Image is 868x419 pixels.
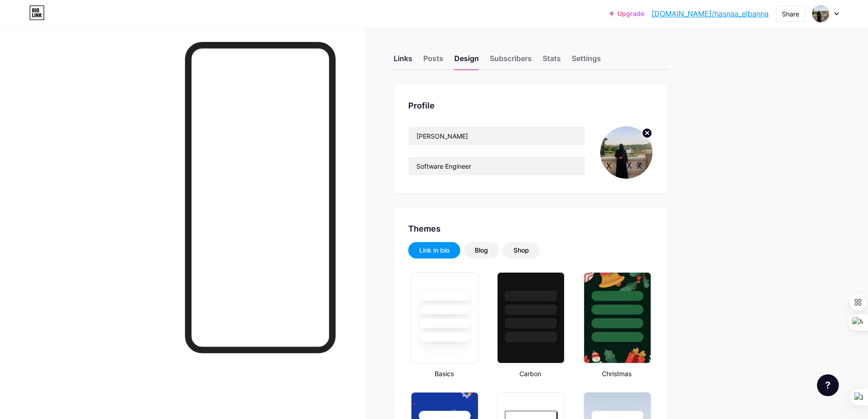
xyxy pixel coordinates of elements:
[409,127,585,145] input: Name
[514,246,529,255] div: Shop
[782,9,799,19] div: Share
[490,53,532,69] div: Subscribers
[408,369,480,378] div: Basics
[543,53,561,69] div: Stats
[600,126,652,179] img: Hasnaa Agreen
[423,53,443,69] div: Posts
[581,369,652,378] div: Christmas
[475,246,488,255] div: Blog
[652,8,769,19] a: [DOMAIN_NAME]/hasnaa_elbanna
[408,222,652,235] div: Themes
[394,53,412,69] div: Links
[454,53,479,69] div: Design
[494,369,566,378] div: Carbon
[610,10,644,17] a: Upgrade
[812,5,829,22] img: Hasnaa Agreen
[572,53,601,69] div: Settings
[409,157,585,175] input: Bio
[408,99,652,112] div: Profile
[419,246,449,255] div: Link in bio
